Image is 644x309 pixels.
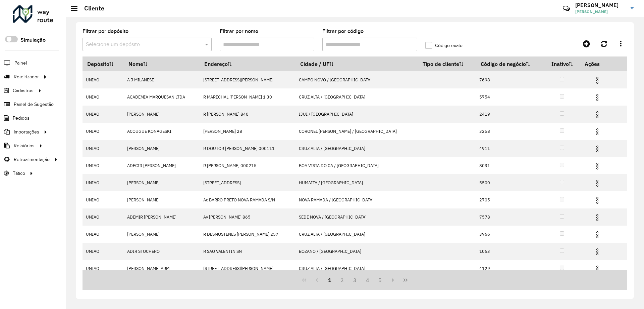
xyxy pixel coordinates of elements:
[200,88,296,106] td: R MARECHAL [PERSON_NAME] 1 30
[544,57,580,71] th: Inativo
[348,274,361,286] button: 3
[14,142,35,149] span: Relatórios
[124,57,200,71] th: Nome
[200,174,296,191] td: [STREET_ADDRESS]
[20,36,46,44] label: Simulação
[296,57,418,71] th: Cidade / UF
[575,9,626,15] span: [PERSON_NAME]
[124,226,200,243] td: [PERSON_NAME]
[124,123,200,140] td: ACOUGUE KONAGESKI
[124,106,200,123] td: [PERSON_NAME]
[200,260,296,277] td: [STREET_ADDRESS][PERSON_NAME]
[361,274,374,286] button: 4
[374,274,387,286] button: 5
[336,274,348,286] button: 2
[296,243,418,260] td: BOZANO / [GEOGRAPHIC_DATA]
[476,174,544,191] td: 5500
[83,123,124,140] td: UNIAO
[476,88,544,106] td: 5754
[14,128,39,136] span: Importações
[322,27,364,35] label: Filtrar por código
[83,57,124,71] th: Depósito
[14,156,50,163] span: Retroalimentação
[124,243,200,260] td: ADIR STOCHERO
[14,60,27,67] span: Painel
[476,106,544,123] td: 2419
[83,191,124,208] td: UNIAO
[296,123,418,140] td: CORONEL [PERSON_NAME] / [GEOGRAPHIC_DATA]
[83,106,124,123] td: UNIAO
[296,191,418,208] td: NOVA RAMADA / [GEOGRAPHIC_DATA]
[83,208,124,226] td: UNIAO
[14,101,54,108] span: Painel de Sugestão
[124,174,200,191] td: [PERSON_NAME]
[200,71,296,88] td: [STREET_ADDRESS][PERSON_NAME]
[476,157,544,174] td: 8031
[296,71,418,88] td: CAMPO NOVO / [GEOGRAPHIC_DATA]
[124,71,200,88] td: A J MILANESE
[386,274,399,286] button: Next Page
[580,57,620,71] th: Ações
[83,71,124,88] td: UNIAO
[200,191,296,208] td: Ac BARRO PRETO NOVA RAMADA S/N
[476,226,544,243] td: 3966
[13,115,30,122] span: Pedidos
[399,274,412,286] button: Last Page
[296,226,418,243] td: CRUZ ALTA / [GEOGRAPHIC_DATA]
[200,57,296,71] th: Endereço
[296,106,418,123] td: IJUI / [GEOGRAPHIC_DATA]
[200,140,296,157] td: R DOUTOR [PERSON_NAME] 000111
[575,2,626,8] h3: [PERSON_NAME]
[476,208,544,226] td: 7578
[200,208,296,226] td: Av [PERSON_NAME] 865
[13,170,25,177] span: Tático
[296,208,418,226] td: SEDE NOVA / [GEOGRAPHIC_DATA]
[83,27,128,35] label: Filtrar por depósito
[476,57,544,71] th: Código de negócio
[476,243,544,260] td: 1063
[83,260,124,277] td: UNIAO
[296,260,418,277] td: CRUZ ALTA / [GEOGRAPHIC_DATA]
[296,140,418,157] td: CRUZ ALTA / [GEOGRAPHIC_DATA]
[124,260,200,277] td: [PERSON_NAME] ARM
[83,174,124,191] td: UNIAO
[14,73,39,80] span: Roteirizador
[83,226,124,243] td: UNIAO
[124,191,200,208] td: [PERSON_NAME]
[200,123,296,140] td: [PERSON_NAME] 28
[483,2,553,20] div: Críticas? Dúvidas? Elogios? Sugestões? Entre em contato conosco!
[323,274,336,286] button: 1
[476,191,544,208] td: 2705
[559,1,574,16] a: Contato Rápido
[200,226,296,243] td: R DESMOSTENES [PERSON_NAME] 257
[83,88,124,106] td: UNIAO
[124,88,200,106] td: ACADEMIA MARQUESAN LTDA
[13,87,34,94] span: Cadastros
[476,140,544,157] td: 4911
[418,57,476,71] th: Tipo de cliente
[124,157,200,174] td: ADECIR [PERSON_NAME]
[476,71,544,88] td: 7698
[476,123,544,140] td: 3258
[83,157,124,174] td: UNIAO
[200,106,296,123] td: R [PERSON_NAME] 840
[476,260,544,277] td: 4129
[83,243,124,260] td: UNIAO
[296,174,418,191] td: HUMAITA / [GEOGRAPHIC_DATA]
[83,140,124,157] td: UNIAO
[77,5,104,12] h2: Cliente
[296,88,418,106] td: CRUZ ALTA / [GEOGRAPHIC_DATA]
[425,42,463,49] label: Código exato
[124,140,200,157] td: [PERSON_NAME]
[220,27,258,35] label: Filtrar por nome
[296,157,418,174] td: BOA VISTA DO CA / [GEOGRAPHIC_DATA]
[200,157,296,174] td: R [PERSON_NAME] 000215
[200,243,296,260] td: R SAO VALENTIN SN
[124,208,200,226] td: ADEMIR [PERSON_NAME]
